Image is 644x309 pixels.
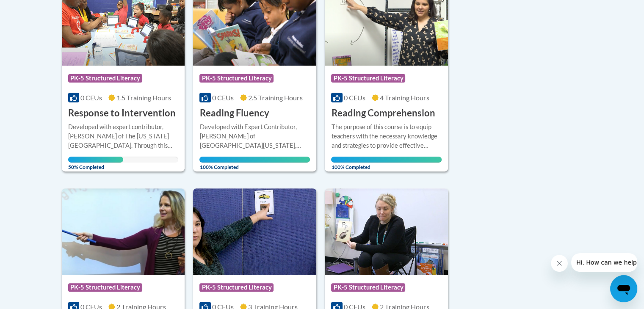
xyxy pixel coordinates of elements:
[193,188,316,275] img: Course Logo
[331,283,405,292] span: PK-5 Structured Literacy
[571,253,637,272] iframe: Message from company
[68,74,142,83] span: PK-5 Structured Literacy
[199,122,310,150] div: Developed with Expert Contributor, [PERSON_NAME] of [GEOGRAPHIC_DATA][US_STATE], [GEOGRAPHIC_DATA...
[199,283,274,292] span: PK-5 Structured Literacy
[68,283,142,292] span: PK-5 Structured Literacy
[199,157,310,163] div: Your progress
[212,94,234,102] span: 0 CEUs
[80,94,102,102] span: 0 CEUs
[331,157,442,170] span: 100% Completed
[5,6,69,13] span: Hi. How can we help?
[610,275,637,302] iframe: Button to launch messaging window
[331,107,435,120] h3: Reading Comprehension
[68,122,179,150] div: Developed with expert contributor, [PERSON_NAME] of The [US_STATE][GEOGRAPHIC_DATA]. Through this...
[68,107,176,120] h3: Response to Intervention
[62,188,185,275] img: Course Logo
[199,74,274,83] span: PK-5 Structured Literacy
[248,94,303,102] span: 2.5 Training Hours
[551,255,568,272] iframe: Close message
[199,107,269,120] h3: Reading Fluency
[325,188,448,275] img: Course Logo
[331,74,405,83] span: PK-5 Structured Literacy
[116,94,171,102] span: 1.5 Training Hours
[380,94,429,102] span: 4 Training Hours
[68,157,123,163] div: Your progress
[199,157,310,170] span: 100% Completed
[331,157,442,163] div: Your progress
[331,122,442,150] div: The purpose of this course is to equip teachers with the necessary knowledge and strategies to pr...
[344,94,365,102] span: 0 CEUs
[68,157,123,170] span: 50% Completed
